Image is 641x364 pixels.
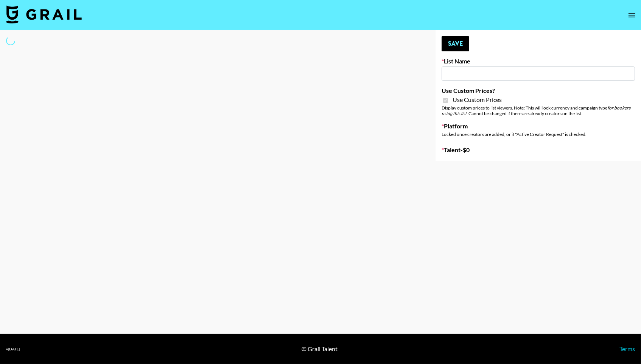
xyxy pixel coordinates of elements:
[442,105,630,116] em: for bookers using this list
[302,345,338,353] div: © Grail Talent
[6,5,82,23] img: Grail Talent
[442,122,635,130] label: Platform
[442,36,469,51] button: Save
[442,131,635,137] div: Locked once creators are added, or if "Active Creator Request" is checked.
[442,146,635,154] label: Talent - $ 0
[624,8,639,23] button: open drawer
[6,347,20,352] div: v [DATE]
[619,345,635,352] a: Terms
[453,96,502,103] span: Use Custom Prices
[442,87,635,94] label: Use Custom Prices?
[442,57,635,65] label: List Name
[442,105,635,116] div: Display custom prices to list viewers. Note: This will lock currency and campaign type . Cannot b...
